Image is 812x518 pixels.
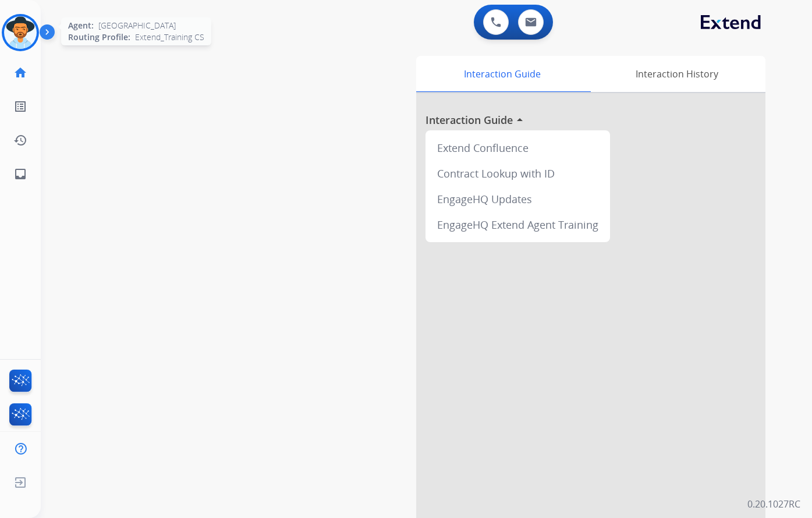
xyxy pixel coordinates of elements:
span: [GEOGRAPHIC_DATA] [98,20,176,31]
mat-icon: list_alt [13,100,27,113]
div: Interaction Guide [416,56,588,92]
mat-icon: home [13,66,27,80]
span: Extend_Training CS [135,31,204,43]
p: 0.20.1027RC [747,497,800,511]
div: EngageHQ Updates [430,186,605,212]
img: avatar [4,16,37,49]
div: Contract Lookup with ID [430,161,605,186]
mat-icon: inbox [13,167,27,181]
div: EngageHQ Extend Agent Training [430,212,605,237]
mat-icon: history [13,133,27,147]
div: Extend Confluence [430,135,605,161]
span: Agent: [68,20,94,31]
span: Routing Profile: [68,31,130,43]
div: Interaction History [588,56,765,92]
